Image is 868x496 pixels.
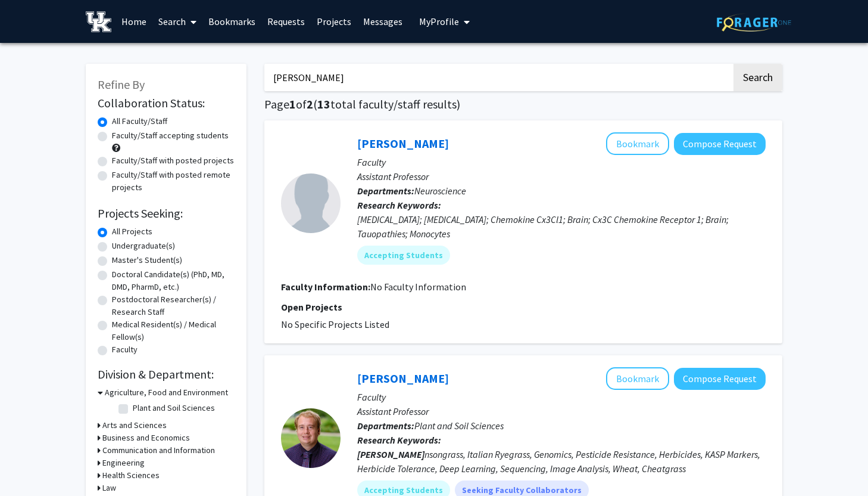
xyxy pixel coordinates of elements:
[317,97,330,111] span: 13
[86,11,111,32] img: University of Kentucky Logo
[307,97,313,111] span: 2
[112,129,229,142] label: Faculty/Staff accepting students
[733,64,782,91] button: Search
[281,318,389,330] span: No Specific Projects Listed
[112,318,235,343] label: Medical Resident(s) / Medical Fellow(s)
[357,434,441,446] b: Research Keywords:
[357,212,766,241] div: [MEDICAL_DATA]; [MEDICAL_DATA]; Chemokine Cx3Cl1; Brain; Cx3C Chemokine Receptor 1; Brain; Tauopa...
[311,1,357,42] a: Projects
[152,1,202,42] a: Search
[112,115,167,128] label: All Faculty/Staff
[357,448,424,460] b: [PERSON_NAME]
[264,64,732,91] input: Search Keywords
[133,402,215,414] label: Plant and Soil Sciences
[102,419,167,432] h3: Arts and Sciences
[357,404,766,418] p: Assistant Professor
[115,1,152,42] a: Home
[112,254,182,266] label: Master's Student(s)
[264,97,782,111] h1: Page of ( total faculty/staff results)
[202,1,261,42] a: Bookmarks
[606,367,669,390] button: Add Samuel Revolinski to Bookmarks
[357,371,449,386] a: [PERSON_NAME]
[357,169,766,184] p: Assistant Professor
[281,281,370,293] b: Faculty Information:
[112,293,235,318] label: Postdoctoral Researcher(s) / Research Staff
[112,225,152,238] label: All Projects
[674,368,766,390] button: Compose Request to Samuel Revolinski
[289,97,296,111] span: 1
[102,457,145,469] h3: Engineering
[414,185,466,197] span: Neuroscience
[357,1,408,42] a: Messages
[112,154,234,167] label: Faculty/Staff with posted projects
[9,442,51,487] iframe: Chat
[419,15,459,27] span: My Profile
[357,420,414,432] b: Departments:
[98,77,145,92] span: Refine By
[414,420,504,432] span: Plant and Soil Sciences
[98,206,235,221] h2: Projects Seeking:
[102,482,116,494] h3: Law
[102,444,215,457] h3: Communication and Information
[357,246,450,265] mat-chip: Accepting Students
[357,185,414,197] b: Departments:
[357,390,766,404] p: Faculty
[102,432,190,444] h3: Business and Economics
[357,199,441,211] b: Research Keywords:
[357,447,766,476] div: nsongrass, Italian Ryegrass, Genomics, Pesticide Resistance, Herbicides, KASP Markers, Herbicide ...
[717,13,791,32] img: ForagerOne Logo
[102,469,160,482] h3: Health Sciences
[281,300,766,314] p: Open Projects
[105,386,228,399] h3: Agriculture, Food and Environment
[357,155,766,169] p: Faculty
[357,136,449,151] a: [PERSON_NAME]
[112,268,235,293] label: Doctoral Candidate(s) (PhD, MD, DMD, PharmD, etc.)
[674,133,766,155] button: Compose Request to Joshua Morganti
[98,96,235,110] h2: Collaboration Status:
[112,169,235,194] label: Faculty/Staff with posted remote projects
[606,132,669,155] button: Add Joshua Morganti to Bookmarks
[370,281,466,293] span: No Faculty Information
[98,367,235,382] h2: Division & Department:
[261,1,311,42] a: Requests
[112,240,175,252] label: Undergraduate(s)
[112,343,138,356] label: Faculty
